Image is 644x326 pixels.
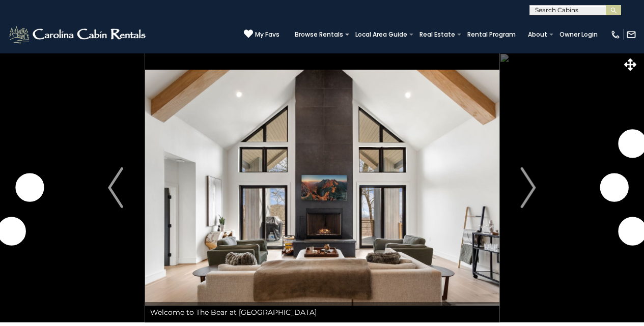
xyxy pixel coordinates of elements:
[610,29,621,40] img: phone-regular-white.png
[244,29,279,40] a: My Favs
[414,27,460,42] a: Real Estate
[462,27,521,42] a: Rental Program
[499,53,557,322] button: Next
[350,27,412,42] a: Local Area Guide
[8,24,149,45] img: White-1-2.png
[255,30,279,39] span: My Favs
[523,27,552,42] a: About
[521,167,536,208] img: arrow
[108,167,123,208] img: arrow
[145,302,499,322] div: Welcome to The Bear at [GEOGRAPHIC_DATA]
[554,27,603,42] a: Owner Login
[290,27,348,42] a: Browse Rentals
[87,53,145,322] button: Previous
[626,29,636,40] img: mail-regular-white.png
